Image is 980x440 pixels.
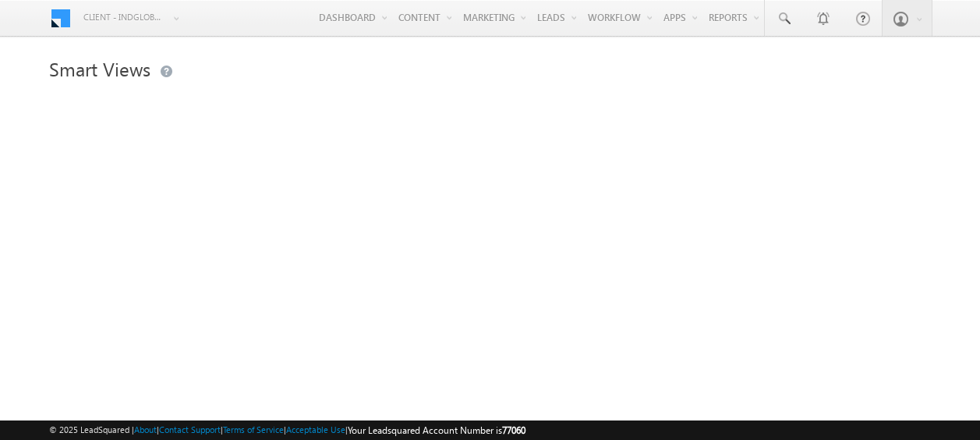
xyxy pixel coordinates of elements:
[134,424,157,435] a: About
[286,424,345,435] a: Acceptable Use
[159,424,221,435] a: Contact Support
[83,9,165,25] span: Client - indglobal1 (77060)
[49,56,150,81] span: Smart Views
[223,424,284,435] a: Terms of Service
[49,423,525,438] span: © 2025 LeadSquared | | | | |
[348,424,525,436] span: Your Leadsquared Account Number is
[502,424,525,436] span: 77060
